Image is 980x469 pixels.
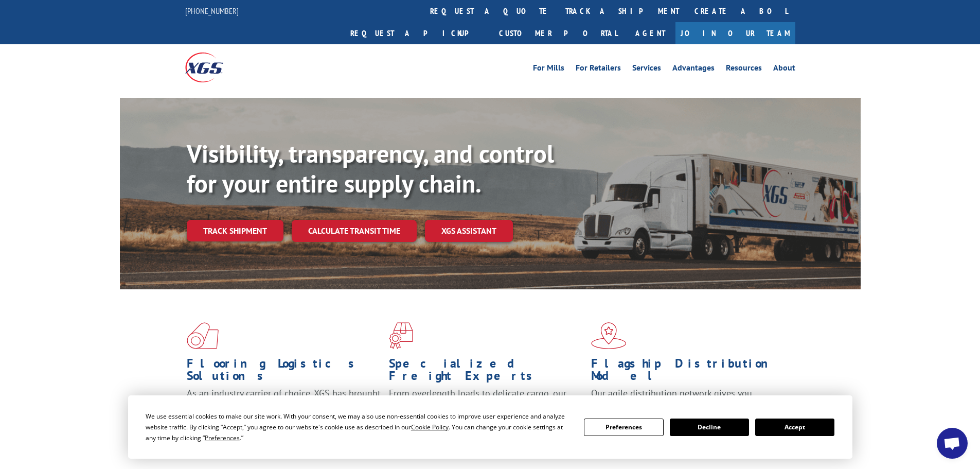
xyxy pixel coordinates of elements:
[625,22,675,44] a: Agent
[187,357,381,387] h1: Flooring Logistics Solutions
[425,220,513,242] a: XGS ASSISTANT
[187,387,381,424] span: As an industry carrier of choice, XGS has brought innovation and dedication to flooring logistics...
[389,357,583,387] h1: Specialized Freight Experts
[187,322,219,349] img: xgs-icon-total-supply-chain-intelligence-red
[670,419,749,436] button: Decline
[584,419,663,436] button: Preferences
[755,419,834,436] button: Accept
[389,322,413,349] img: xgs-icon-focused-on-flooring-red
[675,22,795,44] a: Join Our Team
[576,64,621,75] a: For Retailers
[491,22,625,44] a: Customer Portal
[632,64,661,75] a: Services
[672,64,715,75] a: Advantages
[389,387,583,433] p: From overlength loads to delicate cargo, our experienced staff knows the best way to move your fr...
[773,64,795,75] a: About
[591,387,780,411] span: Our agile distribution network gives you nationwide inventory management on demand.
[146,411,572,443] div: We use essential cookies to make our site work. With your consent, we may also use non-essential ...
[533,64,564,75] a: For Mills
[411,423,449,431] span: Cookie Policy
[343,22,491,44] a: Request a pickup
[937,428,968,459] div: Open chat
[591,357,786,387] h1: Flagship Distribution Model
[726,64,762,75] a: Resources
[187,220,283,241] a: Track shipment
[185,6,239,16] a: [PHONE_NUMBER]
[128,395,852,459] div: Cookie Consent Prompt
[205,433,240,442] span: Preferences
[591,322,627,349] img: xgs-icon-flagship-distribution-model-red
[292,220,417,242] a: Calculate transit time
[187,137,554,199] b: Visibility, transparency, and control for your entire supply chain.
